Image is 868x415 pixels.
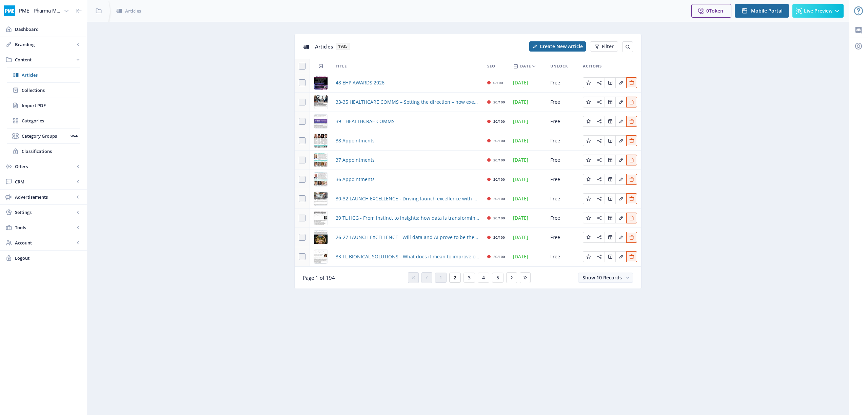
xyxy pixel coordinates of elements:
span: Classifications [22,148,80,155]
a: Edit page [615,195,626,201]
img: 295744.jpg [314,192,328,205]
a: Articles [7,67,80,82]
a: 30-32 LAUNCH EXCELLENCE - Driving launch excellence with agile transformation [336,195,479,203]
span: Date [520,62,531,70]
a: Edit page [594,137,605,143]
a: Edit page [605,253,615,259]
span: 39 - HEALTHCRAE COMMS [336,117,395,125]
a: Edit page [594,118,605,124]
span: 1935 [336,43,350,50]
span: Collections [22,87,80,94]
div: 20/100 [493,195,505,203]
img: 295749.jpg [314,95,328,109]
td: Free [546,151,579,170]
td: Free [546,247,579,266]
td: Free [546,209,579,228]
a: Edit page [583,79,594,85]
div: 20/100 [493,253,505,261]
td: [DATE] [509,247,546,266]
a: Edit page [583,214,594,221]
nb-badge: Web [68,133,80,139]
a: Edit page [626,137,637,143]
a: Edit page [615,118,626,124]
a: Edit page [583,234,594,240]
a: Edit page [626,156,637,163]
span: Branding [15,41,75,48]
a: Edit page [594,195,605,201]
a: Edit page [594,79,605,85]
td: Free [546,93,579,112]
a: Import PDF [7,98,80,113]
img: 295747.jpg [314,134,328,147]
button: Mobile Portal [735,4,789,18]
a: Edit page [615,137,626,143]
img: 295748.jpg [314,115,328,128]
a: Edit page [615,234,626,240]
div: 20/100 [493,233,505,241]
a: Edit page [583,253,594,259]
a: 33 TL BIONICAL SOLUTIONS - What does it mean to improve outcomes for patients with chronic condit... [336,253,479,261]
td: Free [546,189,579,209]
span: Category Groups [22,133,68,139]
img: 295741.jpg [314,231,328,244]
img: 295740.jpg [314,250,328,263]
div: 20/100 [493,175,505,183]
a: Edit page [583,176,594,182]
span: Create New Article [540,44,583,49]
a: Edit page [605,137,615,143]
td: [DATE] [509,209,546,228]
a: Edit page [594,98,605,105]
a: 33-35 HEALTHCARE COMMS – Setting the direction – how exemplary brand teams brief their agency par... [336,98,479,106]
span: 2 [454,275,456,280]
a: Edit page [605,214,615,221]
button: Filter [590,41,618,52]
span: Offers [15,163,75,170]
a: Category GroupsWeb [7,129,80,143]
span: Logout [15,255,81,261]
span: Tools [15,224,75,231]
span: Show 10 Records [583,274,622,281]
button: Show 10 Records [578,273,633,283]
span: Actions [583,62,602,70]
a: Edit page [615,214,626,221]
span: Import PDF [22,102,80,109]
a: Edit page [615,176,626,182]
a: Collections [7,83,80,98]
td: [DATE] [509,112,546,131]
a: Classifications [7,144,80,159]
span: SEO [487,62,495,70]
div: 20/100 [493,137,505,145]
a: Edit page [626,98,637,105]
a: Edit page [615,253,626,259]
a: Edit page [615,156,626,163]
a: 38 Appointments [336,137,375,145]
a: Edit page [605,98,615,105]
span: 3 [468,275,471,280]
button: 4 [478,273,489,283]
div: 20/100 [493,214,505,222]
span: Token [709,7,723,14]
td: Free [546,228,579,247]
td: [DATE] [509,93,546,112]
img: 295746.jpg [314,153,328,167]
a: Edit page [594,214,605,221]
span: Title [336,62,347,70]
span: Mobile Portal [751,8,783,14]
span: Page 1 of 194 [303,274,335,281]
a: Edit page [626,79,637,85]
div: PME - Pharma Market [GEOGRAPHIC_DATA] [19,3,61,18]
span: Dashboard [15,26,81,33]
button: Live Preview [792,4,844,18]
span: Live Preview [804,8,832,14]
span: Categories [22,117,80,124]
td: [DATE] [509,73,546,93]
span: 5 [496,275,499,280]
button: 5 [492,273,504,283]
a: 48 EHP AWARDS 2026 [336,79,384,87]
span: 1 [439,275,442,280]
a: Edit page [626,118,637,124]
